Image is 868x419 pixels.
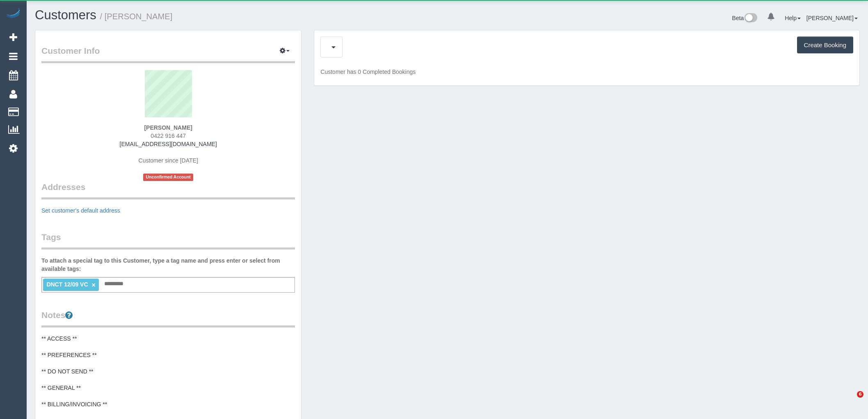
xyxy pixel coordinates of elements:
legend: Customer Info [41,45,295,63]
a: Beta [732,15,758,21]
a: [PERSON_NAME] [806,15,858,21]
span: 6 [857,391,863,398]
img: Automaid Logo [5,8,21,20]
legend: Tags [41,231,295,250]
span: Customer since [DATE] [139,157,198,164]
a: [EMAIL_ADDRESS][DOMAIN_NAME] [120,141,217,147]
label: To attach a special tag to this Customer, type a tag name and press enter or select from availabl... [41,256,295,273]
span: Unconfirmed Account [143,174,193,181]
iframe: Intercom live chat [840,391,860,411]
a: Help [785,15,801,21]
legend: Notes [41,309,295,327]
a: × [91,282,95,288]
img: New interface [744,13,757,24]
strong: [PERSON_NAME] [144,124,192,131]
a: Set customer's default address [41,207,120,214]
button: Create Booking [797,37,853,54]
span: DNCT 12/09 VC [46,281,88,288]
span: 0422 916 447 [151,133,186,139]
p: Customer has 0 Completed Bookings [320,68,853,76]
small: / [PERSON_NAME] [100,12,173,21]
a: Customers [35,8,96,22]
